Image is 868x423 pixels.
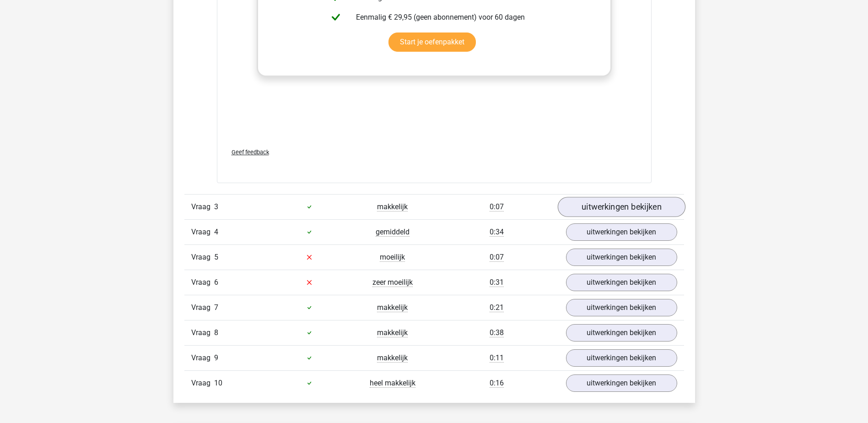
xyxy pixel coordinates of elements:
[191,378,214,389] span: Vraag
[214,253,218,261] span: 5
[490,253,504,262] span: 0:07
[490,228,504,237] span: 0:34
[191,327,214,338] span: Vraag
[191,352,214,363] span: Vraag
[490,278,504,287] span: 0:31
[214,353,218,362] span: 9
[566,223,677,241] a: uitwerkingen bekijken
[566,274,677,291] a: uitwerkingen bekijken
[566,249,677,266] a: uitwerkingen bekijken
[566,324,677,342] a: uitwerkingen bekijken
[191,227,214,238] span: Vraag
[214,228,218,236] span: 4
[490,353,504,363] span: 0:11
[490,303,504,312] span: 0:21
[377,303,408,312] span: makkelijk
[191,277,214,288] span: Vraag
[380,253,405,262] span: moeilijk
[191,302,214,313] span: Vraag
[490,328,504,337] span: 0:38
[370,379,415,388] span: heel makkelijk
[214,278,218,287] span: 6
[490,202,504,211] span: 0:07
[214,202,218,211] span: 3
[566,299,677,316] a: uitwerkingen bekijken
[377,353,408,363] span: makkelijk
[557,197,685,217] a: uitwerkingen bekijken
[377,202,408,211] span: makkelijk
[191,252,214,263] span: Vraag
[214,303,218,312] span: 7
[490,379,504,388] span: 0:16
[214,328,218,337] span: 8
[566,374,677,392] a: uitwerkingen bekijken
[214,379,222,387] span: 10
[377,328,408,337] span: makkelijk
[376,228,410,237] span: gemiddeld
[388,33,476,52] a: Start je oefenpakket
[372,278,413,287] span: zeer moeilijk
[566,349,677,367] a: uitwerkingen bekijken
[191,201,214,212] span: Vraag
[232,149,269,156] span: Geef feedback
